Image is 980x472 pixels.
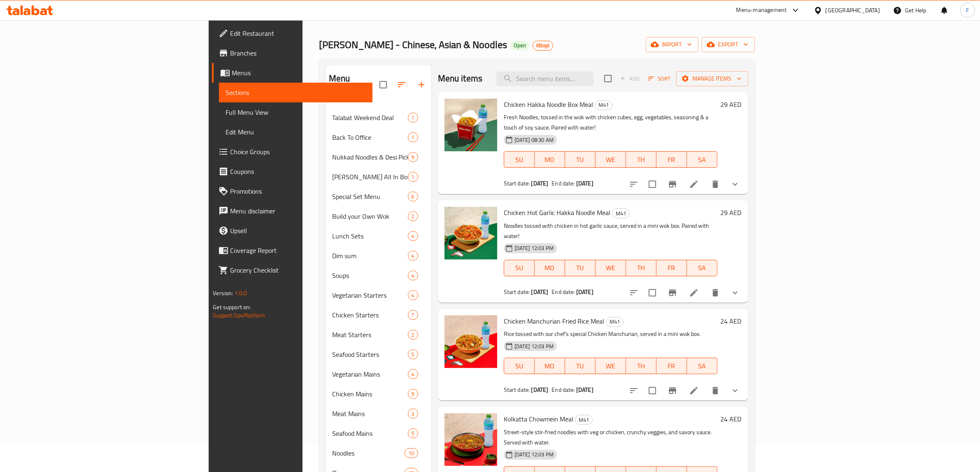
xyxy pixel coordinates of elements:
[230,167,366,176] span: Coupons
[708,39,748,50] span: export
[219,102,372,122] a: Full Menu View
[504,178,530,189] span: Start date:
[230,186,366,196] span: Promotions
[408,390,418,398] span: 9
[689,179,699,189] a: Edit menu item
[663,174,682,194] button: Branch-specific-item
[507,154,531,166] span: SU
[624,381,644,400] button: sort-choices
[326,206,431,226] div: Build your Own Wok2
[648,74,671,83] span: Sort
[596,358,626,374] button: WE
[332,290,407,300] span: Vegetarian Starters
[408,409,418,419] div: items
[332,409,407,419] div: Meat Mains
[510,42,529,49] span: Open
[212,181,372,201] a: Promotions
[326,127,431,147] div: Back To Office1
[408,192,418,201] div: items
[332,113,407,123] div: Talabat Weekend Deal
[511,342,557,350] span: [DATE] 12:03 PM
[599,70,617,87] span: Select section
[531,178,549,189] b: [DATE]
[332,251,407,261] span: Dim sum
[326,384,431,404] div: Chicken Mains9
[568,262,592,274] span: TU
[504,315,604,327] span: Chicken Manchurian Fried Rice Meal
[392,75,412,95] span: Sort sections
[535,260,565,276] button: MO
[552,178,575,189] span: End date:
[326,187,431,206] div: Special Set Menu6
[326,147,431,167] div: Nukkad Noodles & Desi Picks9
[565,151,596,168] button: TU
[332,152,407,162] div: Nukkad Noodles & Desi Picks
[408,251,418,261] div: items
[408,331,418,339] span: 2
[219,122,372,142] a: Edit Menu
[683,74,742,84] span: Manage items
[702,37,755,52] button: export
[408,232,418,240] span: 4
[332,369,407,379] div: Vegetarian Mains
[721,315,742,327] h6: 24 AED
[730,386,740,396] svg: Show Choices
[326,226,431,246] div: Lunch Sets4
[504,151,535,168] button: SU
[725,381,745,400] button: show more
[326,325,431,345] div: Meat Starters2
[736,5,787,15] div: Menu-management
[663,381,682,400] button: Branch-specific-item
[212,63,372,83] a: Menus
[504,260,535,276] button: SU
[725,283,745,303] button: show more
[656,260,687,276] button: FR
[408,132,418,142] div: items
[504,358,535,374] button: SU
[538,262,562,274] span: MO
[212,162,372,181] a: Coupons
[332,310,407,320] span: Chicken Starters
[552,384,575,395] span: End date:
[730,288,740,298] svg: Show Choices
[656,151,687,168] button: FR
[332,428,407,438] div: Seafood Mains
[230,48,366,58] span: Branches
[576,287,594,297] b: [DATE]
[660,262,684,274] span: FR
[644,284,661,301] span: Select to update
[656,358,687,374] button: FR
[535,358,565,374] button: MO
[652,39,692,50] span: import
[644,176,661,193] span: Select to update
[596,260,626,276] button: WE
[332,231,407,241] div: Lunch Sets
[332,330,407,340] span: Meat Starters
[660,360,684,372] span: FR
[565,358,596,374] button: TU
[445,207,497,259] img: Chicken Hot Garlic Hakka Noodle Meal
[212,23,372,43] a: Edit Restaurant
[326,305,431,325] div: Chicken Starters7
[212,221,372,241] a: Upsell
[326,364,431,384] div: Vegetarian Mains4
[332,389,407,399] span: Chicken Mains
[687,358,717,374] button: SA
[595,100,612,110] span: M41
[643,72,676,85] span: Sort items
[531,384,549,395] b: [DATE]
[565,260,596,276] button: TU
[326,443,431,463] div: Noodles10
[504,287,530,297] span: Start date:
[408,351,418,359] span: 5
[510,41,529,51] div: Open
[576,178,594,189] b: [DATE]
[408,231,418,241] div: items
[575,415,592,425] span: M41
[690,360,714,372] span: SA
[212,201,372,221] a: Menu disclaimer
[332,211,407,221] span: Build your Own Wok
[504,427,717,448] p: Street-style stir-fried noodles with veg or chicken, crunchy veggies, and savory sauce. Served wi...
[599,262,623,274] span: WE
